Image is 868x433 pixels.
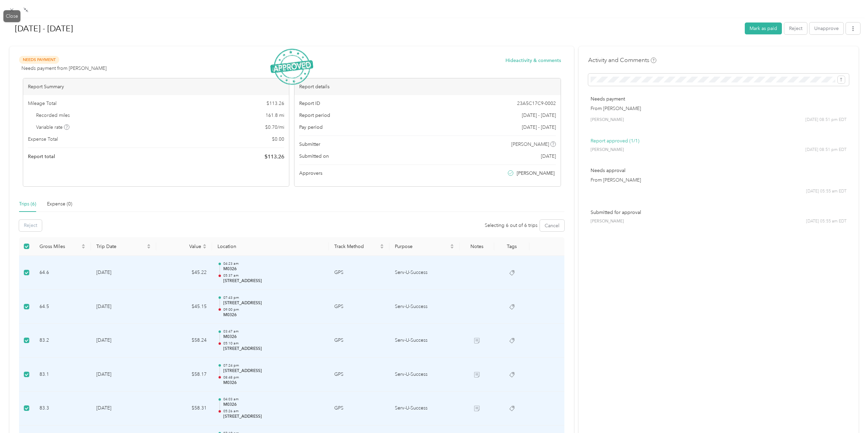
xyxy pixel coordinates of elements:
[223,278,323,284] p: [STREET_ADDRESS]
[270,49,313,85] img: ApprovedStamp
[96,244,145,249] span: Trip Date
[156,391,212,426] td: $58.31
[591,95,847,103] p: Needs payment
[591,117,624,123] span: [PERSON_NAME]
[28,153,55,160] span: Report total
[591,218,624,225] span: [PERSON_NAME]
[460,237,495,256] th: Notes
[591,137,847,144] p: Report approved (1/1)
[147,246,151,250] span: caret-down
[36,112,70,119] span: Recorded miles
[223,397,323,402] p: 04:03 am
[784,22,807,34] button: Reject
[299,100,320,107] span: Report ID
[28,136,58,143] span: Expense Total
[223,414,323,420] p: [STREET_ADDRESS]
[522,124,556,131] span: [DATE] - [DATE]
[591,147,624,153] span: [PERSON_NAME]
[299,153,329,160] span: Submitted on
[203,243,207,247] span: caret-up
[745,22,782,34] button: Mark as paid
[8,20,740,37] h1: Sep 15 - 21, 2025
[389,237,460,256] th: Purpose
[223,300,323,306] p: [STREET_ADDRESS]
[223,363,323,368] p: 07:24 pm
[329,256,389,290] td: GPS
[34,391,91,426] td: 83.3
[19,56,59,64] span: Needs Payment
[266,112,284,119] span: 161.8 mi
[28,100,57,107] span: Mileage Total
[517,170,554,177] span: [PERSON_NAME]
[299,124,323,131] span: Pay period
[34,237,91,256] th: Gross Miles
[809,22,843,34] button: Unapprove
[91,290,156,324] td: [DATE]
[223,261,323,266] p: 04:23 am
[91,237,156,256] th: Trip Date
[450,246,454,250] span: caret-down
[805,117,847,123] span: [DATE] 08:51 pm EDT
[223,295,323,300] p: 07:43 pm
[36,124,69,131] span: Variable rate
[223,409,323,414] p: 05:26 am
[511,141,549,148] span: [PERSON_NAME]
[223,312,323,318] p: M0326
[494,237,529,256] th: Tags
[23,78,289,95] div: Report Summary
[395,244,449,249] span: Purpose
[156,237,212,256] th: Value
[203,246,207,250] span: caret-down
[162,244,201,249] span: Value
[147,243,151,247] span: caret-up
[21,65,107,72] span: Needs payment from [PERSON_NAME]
[156,358,212,392] td: $58.17
[591,167,847,174] p: Needs approval
[272,136,284,143] span: $ 0.00
[223,368,323,374] p: [STREET_ADDRESS]
[830,395,868,433] iframe: Everlance-gr Chat Button Frame
[591,105,847,112] p: From [PERSON_NAME]
[389,256,460,290] td: Serv-U-Success
[223,307,323,312] p: 09:00 pm
[223,402,323,408] p: M0326
[81,246,85,250] span: caret-down
[380,246,384,250] span: caret-down
[223,266,323,272] p: M0326
[264,153,284,161] span: $ 113.26
[505,57,561,64] button: Hideactivity & comments
[517,100,556,107] span: 23A5C17C9-0002
[223,341,323,346] p: 05:10 am
[389,290,460,324] td: Serv-U-Success
[294,78,561,95] div: Report details
[329,391,389,426] td: GPS
[329,324,389,358] td: GPS
[541,153,556,160] span: [DATE]
[389,358,460,392] td: Serv-U-Success
[588,56,656,64] h4: Activity and Comments
[805,147,847,153] span: [DATE] 08:51 pm EDT
[223,329,323,334] p: 03:47 am
[806,218,847,225] span: [DATE] 05:55 am EDT
[91,391,156,426] td: [DATE]
[91,358,156,392] td: [DATE]
[3,10,20,22] div: Close
[299,112,330,119] span: Report period
[39,244,80,249] span: Gross Miles
[806,188,847,195] span: [DATE] 05:55 am EDT
[81,243,85,247] span: caret-up
[540,220,564,231] button: Cancel
[34,358,91,392] td: 83.1
[329,237,389,256] th: Track Method
[47,200,72,208] div: Expense (0)
[450,243,454,247] span: caret-up
[329,358,389,392] td: GPS
[267,100,284,107] span: $ 113.26
[265,124,284,131] span: $ 0.70 / mi
[389,391,460,426] td: Serv-U-Success
[91,324,156,358] td: [DATE]
[329,290,389,324] td: GPS
[334,244,379,249] span: Track Method
[591,176,847,184] p: From [PERSON_NAME]
[380,243,384,247] span: caret-up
